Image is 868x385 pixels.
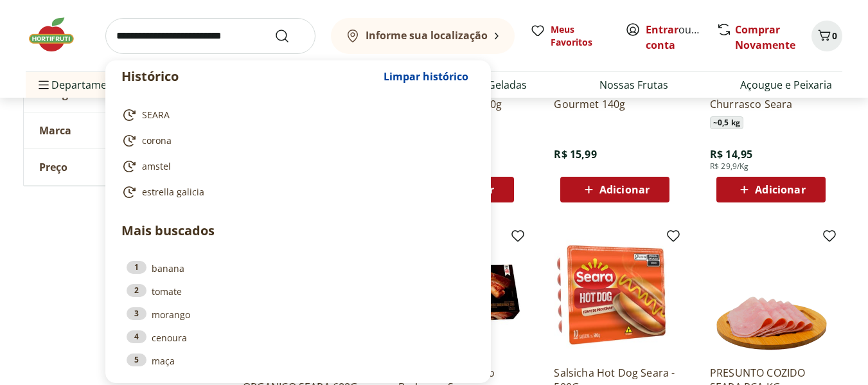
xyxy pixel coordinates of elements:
div: 4 [127,330,146,343]
a: estrella galicia [121,184,470,200]
div: 1 [127,261,146,274]
div: 5 [127,354,146,366]
button: Marca [24,112,217,148]
span: Departamentos [36,69,128,100]
span: R$ 15,99 [554,147,596,161]
a: 2tomate [127,284,470,298]
span: Marca [39,124,71,137]
div: 3 [127,307,146,320]
span: Preço [39,161,67,174]
a: SEARA [121,107,470,123]
p: Histórico [121,67,377,85]
span: SEARA [142,109,170,121]
img: Salsicha Hot Dog Seara - 500G [554,233,676,355]
a: 5maça [127,354,470,368]
span: ou [646,22,703,53]
a: Açougue e Peixaria [740,77,832,93]
span: R$ 14,95 [710,147,752,161]
button: Preço [24,149,217,185]
span: Meus Favoritos [551,23,610,49]
a: Meus Favoritos [530,23,610,49]
a: corona [121,133,470,148]
a: amstel [121,159,470,174]
button: Limpar histórico [377,61,475,92]
a: 4cenoura [127,330,470,345]
button: Carrinho [811,21,842,51]
a: Entrar [646,22,678,37]
a: Nossas Frutas [599,77,668,93]
span: Adicionar [599,184,650,195]
a: 1banana [127,261,470,275]
div: 2 [127,284,146,297]
button: Menu [36,69,51,100]
span: 0 [832,30,837,42]
input: search [105,18,315,54]
p: Mais buscados [121,221,475,240]
b: Informe sua localização [366,28,488,42]
span: Limpar histórico [384,71,468,82]
button: Submit Search [274,28,305,44]
a: Criar conta [646,22,716,52]
span: R$ 29,9/Kg [710,161,749,172]
span: Adicionar [755,184,805,195]
button: Adicionar [560,177,669,202]
button: Informe sua localização [331,18,515,54]
span: estrella galicia [142,186,204,199]
a: Comprar Novamente [735,22,795,52]
img: PRESUNTO COZIDO SEARA PCA KG [710,233,832,355]
button: Adicionar [716,177,826,202]
a: 3morango [127,307,470,321]
img: Hortifruti [26,15,90,54]
span: ~ 0,5 kg [710,116,743,129]
span: corona [142,134,172,147]
span: amstel [142,160,171,173]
